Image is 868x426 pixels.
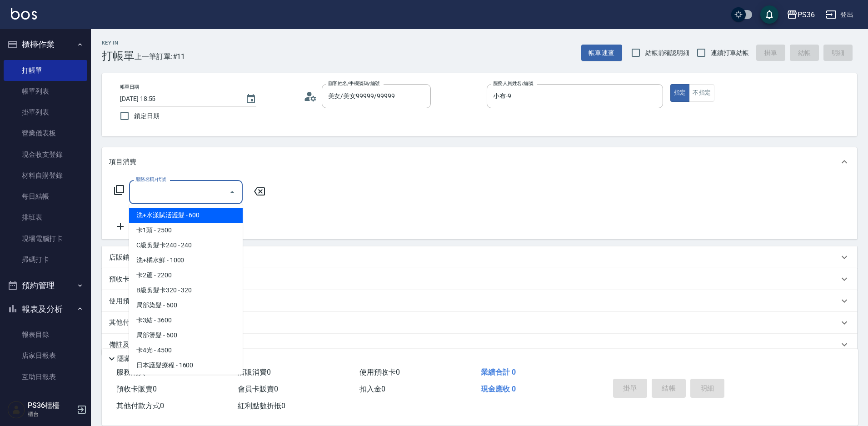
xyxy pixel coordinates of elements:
[4,33,87,56] button: 櫃檯作業
[4,123,87,144] a: 營業儀表板
[102,50,135,62] h3: 打帳單
[102,147,857,176] div: 項目消費
[481,385,516,393] span: 現金應收 0
[129,268,243,283] span: 卡2蘆 - 2200
[129,298,243,313] span: 局部染髮 - 600
[581,45,622,61] button: 帳單速查
[28,410,74,418] p: 櫃台
[116,401,164,410] span: 其他付款方式 0
[359,368,400,376] span: 使用預收卡 0
[238,368,271,376] span: 店販消費 0
[4,165,87,186] a: 材料自購登錄
[645,48,690,58] span: 結帳前確認明細
[109,253,136,262] p: 店販銷售
[4,345,87,366] a: 店家日報表
[711,48,749,58] span: 連續打單結帳
[328,80,380,87] label: 顧客姓名/手機號碼/編號
[102,290,857,312] div: 使用預收卡
[135,51,185,62] span: 上一筆訂單:#11
[4,324,87,345] a: 報表目錄
[798,9,815,20] div: PS36
[109,296,143,306] p: 使用預收卡
[481,368,516,376] span: 業績合計 0
[109,318,193,328] p: 其他付款方式
[129,223,243,238] span: 卡1頭 - 2500
[129,208,243,223] span: 洗+水漾賦活護髮 - 600
[28,401,74,410] h5: PS36櫃檯
[225,185,239,200] button: Close
[102,268,857,290] div: 預收卡販賣
[116,385,157,393] span: 預收卡販賣 0
[670,84,690,102] button: 指定
[689,84,714,102] button: 不指定
[135,176,166,183] label: 服務名稱/代號
[120,91,236,106] input: YYYY/MM/DD hh:mm
[4,228,87,249] a: 現場電腦打卡
[4,102,87,123] a: 掛單列表
[493,80,533,87] label: 服務人員姓名/編號
[359,385,385,393] span: 扣入金 0
[109,340,143,350] p: 備註及來源
[822,6,857,23] button: 登出
[4,81,87,102] a: 帳單列表
[129,373,243,388] span: 洗髮卡130 - 130
[102,312,857,334] div: 其他付款方式入金可用餘額: 0
[134,111,160,121] span: 鎖定日期
[7,401,25,419] img: Person
[4,186,87,207] a: 每日結帳
[102,246,857,268] div: 店販銷售
[129,358,243,373] span: 日本護髮療程 - 1600
[102,334,857,356] div: 備註及來源
[4,274,87,297] button: 預約管理
[102,40,135,46] h2: Key In
[129,238,243,253] span: C級剪髮卡240 - 240
[129,328,243,343] span: 局部燙髮 - 600
[4,207,87,228] a: 排班表
[238,401,285,410] span: 紅利點數折抵 0
[109,157,136,167] p: 項目消費
[4,366,87,387] a: 互助日報表
[4,387,87,408] a: 互助排行榜
[240,88,262,110] button: Choose date, selected date is 2025-09-21
[116,368,150,376] span: 服務消費 0
[4,144,87,165] a: 現金收支登錄
[4,297,87,321] button: 報表及分析
[11,8,37,20] img: Logo
[129,283,243,298] span: B級剪髮卡320 - 320
[129,313,243,328] span: 卡3結 - 3600
[109,275,143,284] p: 預收卡販賣
[129,253,243,268] span: 洗+橘水鮮 - 1000
[783,5,818,24] button: PS36
[760,5,778,24] button: save
[4,60,87,81] a: 打帳單
[117,354,158,364] p: 隱藏業績明細
[4,249,87,270] a: 掃碼打卡
[129,343,243,358] span: 卡4光 - 4500
[120,84,139,90] label: 帳單日期
[238,385,278,393] span: 會員卡販賣 0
